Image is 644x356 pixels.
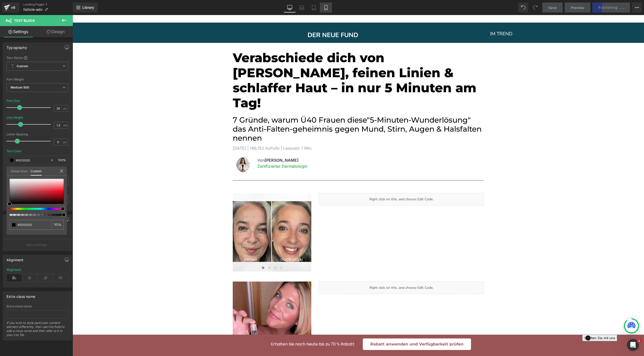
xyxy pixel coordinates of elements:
a: Laptop [296,3,308,13]
a: Design [37,26,74,37]
span: Text Block [14,19,35,23]
a: Landing Pages [23,3,73,7]
input: Color [18,222,50,227]
span: Preview [571,5,584,10]
a: Mobile [320,3,332,13]
span: 1 [637,339,641,343]
button: More [632,3,642,13]
span: listicle-adv [23,8,42,12]
button: Undo [518,3,528,13]
a: Global Style [11,166,28,175]
a: v6 [2,3,19,13]
span: Library [82,5,94,10]
a: Desktop [284,3,296,13]
a: Preview [565,3,590,13]
span: Save [548,5,557,10]
div: v6 [10,4,16,11]
a: Tablet [308,3,320,13]
a: Custom [31,166,42,175]
button: Redo [530,3,540,13]
iframe: Intercom live chat [627,339,639,351]
a: New Library [73,3,98,13]
iframe: Gorgias live chat messenger [510,320,566,336]
div: % [52,220,64,230]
